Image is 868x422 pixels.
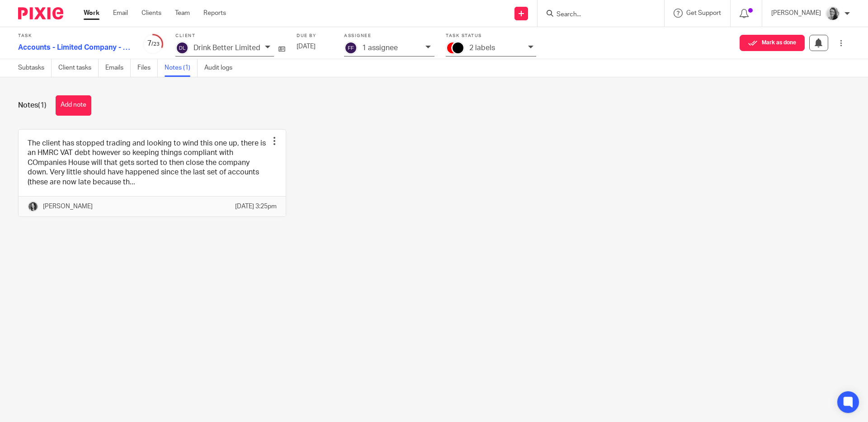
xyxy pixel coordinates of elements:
[362,44,398,52] p: 1 assignee
[740,35,805,51] button: Mark as done
[297,43,316,50] span: [DATE]
[297,33,333,39] label: Due by
[84,9,99,18] a: Work
[142,38,164,49] div: 7
[446,33,536,39] label: Task status
[58,59,99,77] a: Client tasks
[28,201,38,212] img: brodie%203%20small.jpg
[105,59,131,77] a: Emails
[175,41,189,55] img: svg%3E
[137,59,158,77] a: Files
[18,101,47,110] h1: Notes
[344,33,434,39] label: Assignee
[113,9,128,18] a: Email
[165,59,198,77] a: Notes (1)
[344,41,358,55] img: svg%3E
[175,9,190,18] a: Team
[762,40,796,46] span: Mark as done
[469,44,495,52] p: 2 labels
[193,44,260,52] p: Drink Better Limited
[18,7,63,19] img: Pixie
[556,11,637,19] input: Search
[56,95,91,116] button: Add note
[151,42,160,47] small: /23
[826,6,840,21] img: IMG-0056.JPG
[203,9,226,18] a: Reports
[686,10,721,16] span: Get Support
[771,9,821,18] p: [PERSON_NAME]
[142,9,161,18] a: Clients
[175,33,285,39] label: Client
[38,102,47,109] span: (1)
[235,202,277,211] p: [DATE] 3:25pm
[204,59,239,77] a: Audit logs
[43,202,93,211] p: [PERSON_NAME]
[18,33,131,39] label: Task
[18,59,52,77] a: Subtasks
